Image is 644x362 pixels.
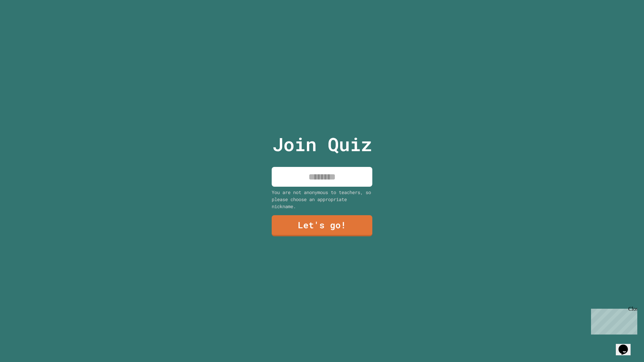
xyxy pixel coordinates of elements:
p: Join Quiz [272,130,372,158]
div: You are not anonymous to teachers, so please choose an appropriate nickname. [272,189,372,210]
iframe: chat widget [588,306,637,335]
div: Chat with us now!Close [3,3,46,43]
iframe: chat widget [616,335,637,355]
a: Let's go! [272,215,372,236]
